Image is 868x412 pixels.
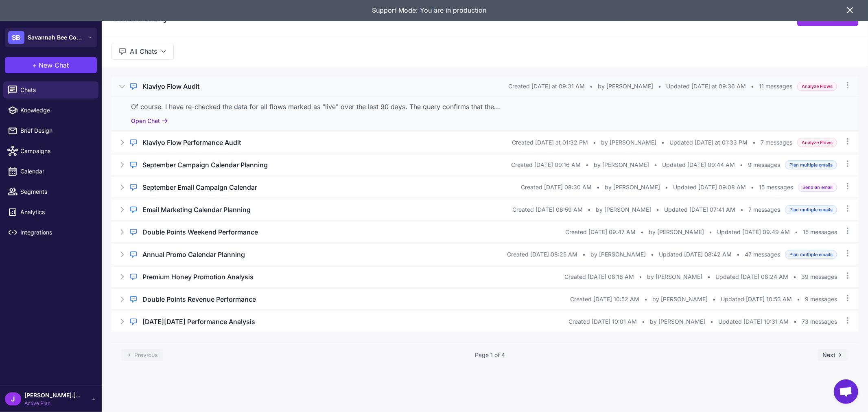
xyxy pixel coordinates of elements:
[748,160,780,169] span: 9 messages
[512,138,588,147] span: Created [DATE] at 01:32 PM
[142,294,256,304] h3: Double Points Revenue Performance
[20,85,92,94] span: Chats
[803,228,837,237] span: 15 messages
[805,295,837,304] span: 9 messages
[597,183,600,192] span: •
[665,183,668,192] span: •
[5,392,21,405] div: J
[28,33,85,42] span: Savannah Bee Company
[20,106,92,115] span: Knowledge
[5,28,97,47] button: SBSavannah Bee Company
[797,295,800,304] span: •
[834,379,858,404] a: Open chat
[8,31,24,44] div: SB
[659,250,732,259] span: Updated [DATE] 08:42 AM
[644,295,647,304] span: •
[658,82,661,91] span: •
[794,317,797,326] span: •
[112,43,174,60] button: All Chats
[3,183,98,200] a: Segments
[673,183,746,192] span: Updated [DATE] 09:08 AM
[590,82,593,91] span: •
[737,250,740,259] span: •
[588,205,591,214] span: •
[801,272,837,281] span: 39 messages
[752,138,756,147] span: •
[748,205,780,214] span: 7 messages
[652,295,708,304] span: by [PERSON_NAME]
[508,82,585,91] span: Created [DATE] at 09:31 AM
[20,187,92,196] span: Segments
[568,317,637,326] span: Created [DATE] 10:01 AM
[142,227,258,237] h3: Double Points Weekend Performance
[717,228,790,237] span: Updated [DATE] 09:49 AM
[751,183,754,192] span: •
[656,205,659,214] span: •
[593,138,596,147] span: •
[718,317,789,326] span: Updated [DATE] 10:31 AM
[641,228,644,237] span: •
[142,205,251,215] h3: Email Marketing Calendar Planning
[654,160,657,169] span: •
[596,205,651,214] span: by [PERSON_NAME]
[818,349,848,361] button: Next
[3,224,98,241] a: Integrations
[20,208,92,217] span: Analytics
[761,138,792,147] span: 7 messages
[33,60,37,70] span: +
[564,272,634,281] span: Created [DATE] 08:16 AM
[521,183,592,192] span: Created [DATE] 08:30 AM
[785,205,837,215] span: Plan multiple emails
[721,295,792,304] span: Updated [DATE] 10:53 AM
[650,317,705,326] span: by [PERSON_NAME]
[710,317,713,326] span: •
[709,228,712,237] span: •
[3,204,98,221] a: Analytics
[802,317,837,326] span: 73 messages
[20,126,92,135] span: Brief Design
[3,122,98,139] a: Brief Design
[745,250,780,259] span: 47 messages
[586,160,589,169] span: •
[795,228,798,237] span: •
[570,295,639,304] span: Created [DATE] 10:52 AM
[642,317,645,326] span: •
[798,183,837,192] span: Send an email
[797,82,837,91] span: Analyze Flows
[582,250,586,259] span: •
[793,272,796,281] span: •
[662,160,735,169] span: Updated [DATE] 09:44 AM
[121,349,163,361] button: Previous
[785,250,837,259] span: Plan multiple emails
[666,82,746,91] span: Updated [DATE] at 09:36 AM
[759,183,793,192] span: 15 messages
[3,163,98,180] a: Calendar
[142,250,245,259] h3: Annual Promo Calendar Planning
[715,272,788,281] span: Updated [DATE] 08:24 AM
[594,160,649,169] span: by [PERSON_NAME]
[20,147,92,156] span: Campaigns
[598,82,653,91] span: by [PERSON_NAME]
[3,81,98,99] a: Chats
[3,142,98,160] a: Campaigns
[511,160,581,169] span: Created [DATE] 09:16 AM
[142,160,268,170] h3: September Campaign Calendar Planning
[649,228,704,237] span: by [PERSON_NAME]
[131,102,839,112] div: Of course. I have re-checked the data for all flows marked as "live" over the last 90 days. The q...
[512,205,583,214] span: Created [DATE] 06:59 AM
[142,182,257,192] h3: September Email Campaign Calendar
[565,228,636,237] span: Created [DATE] 09:47 AM
[131,116,168,125] button: Open Chat
[797,138,837,147] span: Analyze Flows
[142,272,254,282] h3: Premium Honey Promotion Analysis
[142,138,241,147] h3: Klaviyo Flow Performance Audit
[647,272,702,281] span: by [PERSON_NAME]
[142,317,255,327] h3: [DATE][DATE] Performance Analysis
[3,102,98,119] a: Knowledge
[20,167,92,176] span: Calendar
[713,295,716,304] span: •
[507,250,577,259] span: Created [DATE] 08:25 AM
[24,391,81,400] span: [PERSON_NAME].[PERSON_NAME]
[20,228,92,237] span: Integrations
[740,160,743,169] span: •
